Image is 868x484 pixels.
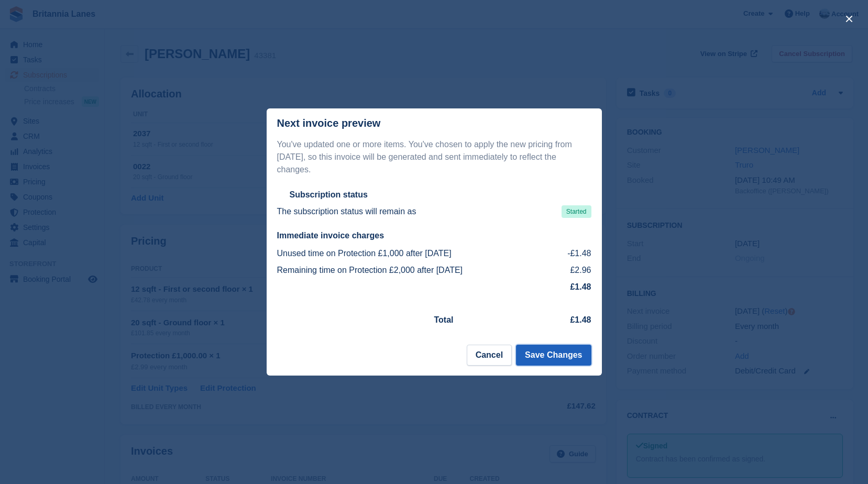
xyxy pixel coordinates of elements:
button: close [841,10,858,27]
button: Save Changes [516,345,591,366]
td: Unused time on Protection £1,000 after [DATE] [277,245,556,262]
h2: Subscription status [290,190,368,200]
p: The subscription status will remain as [277,205,416,218]
span: Started [562,205,591,218]
strong: £1.48 [570,315,591,324]
p: Next invoice preview [277,117,381,129]
h2: Immediate invoice charges [277,230,591,241]
strong: £1.48 [570,282,591,291]
td: Remaining time on Protection £2,000 after [DATE] [277,262,556,279]
td: £2.96 [555,262,591,279]
strong: Total [434,315,454,324]
button: Cancel [467,345,512,366]
p: You've updated one or more items. You've chosen to apply the new pricing from [DATE], so this inv... [277,138,591,176]
td: -£1.48 [555,245,591,262]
